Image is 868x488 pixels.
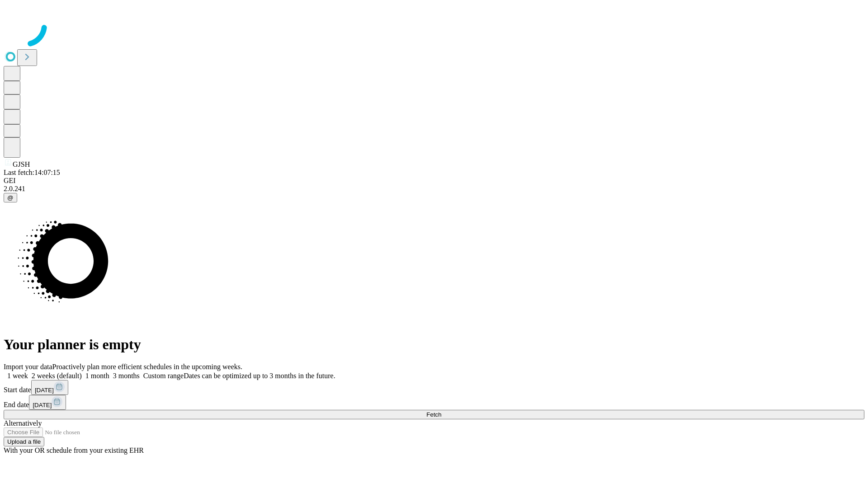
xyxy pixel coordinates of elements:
[4,336,864,353] h1: Your planner is empty
[35,387,54,394] span: [DATE]
[113,372,140,380] span: 3 months
[4,363,52,371] span: Import your data
[4,185,864,193] div: 2.0.241
[4,169,60,176] span: Last fetch: 14:07:15
[184,372,335,380] span: Dates can be optimized up to 3 months in the future.
[143,372,184,380] span: Custom range
[4,410,864,419] button: Fetch
[4,419,42,427] span: Alternatively
[31,380,68,395] button: [DATE]
[7,372,28,380] span: 1 week
[13,160,30,168] span: GJSH
[4,395,864,410] div: End date
[52,363,242,371] span: Proactively plan more efficient schedules in the upcoming weeks.
[7,194,14,201] span: @
[426,411,441,418] span: Fetch
[32,372,82,380] span: 2 weeks (default)
[4,193,17,202] button: @
[33,402,52,408] span: [DATE]
[4,446,144,454] span: With your OR schedule from your existing EHR
[4,380,864,395] div: Start date
[4,437,44,446] button: Upload a file
[29,395,66,410] button: [DATE]
[4,177,864,185] div: GEI
[85,372,109,380] span: 1 month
